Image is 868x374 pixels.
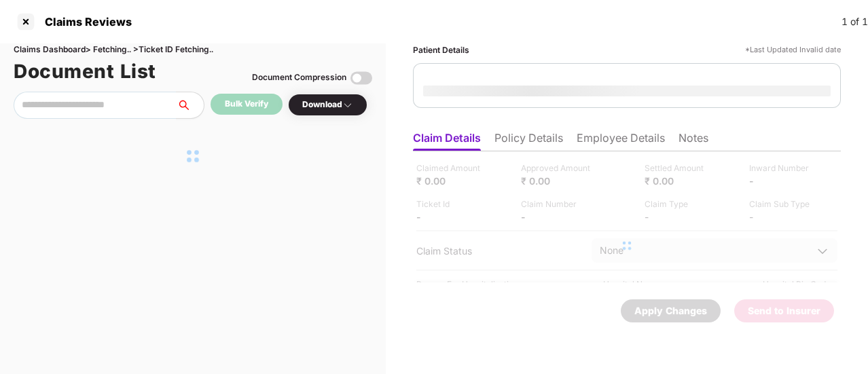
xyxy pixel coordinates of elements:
[577,131,665,151] li: Employee Details
[745,43,841,56] div: *Last Updated Invalid date
[302,98,353,111] div: Download
[494,131,563,151] li: Policy Details
[14,56,156,86] h1: Document List
[679,131,708,151] li: Notes
[252,71,346,84] div: Document Compression
[14,43,372,56] div: Claims Dashboard > Fetching.. > Ticket ID Fetching..
[350,67,372,89] img: svg+xml;base64,PHN2ZyBpZD0iVG9nZ2xlLTMyeDMyIiB4bWxucz0iaHR0cDovL3d3dy53My5vcmcvMjAwMC9zdmciIHdpZH...
[413,131,481,151] li: Claim Details
[413,43,469,56] div: Patient Details
[37,15,132,29] div: Claims Reviews
[176,92,204,119] button: search
[342,100,353,111] img: svg+xml;base64,PHN2ZyBpZD0iRHJvcGRvd24tMzJ4MzIiIHhtbG5zPSJodHRwOi8vd3d3LnczLm9yZy8yMDAwL3N2ZyIgd2...
[225,98,268,111] div: Bulk Verify
[842,14,868,29] div: 1 of 1
[176,100,204,111] span: search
